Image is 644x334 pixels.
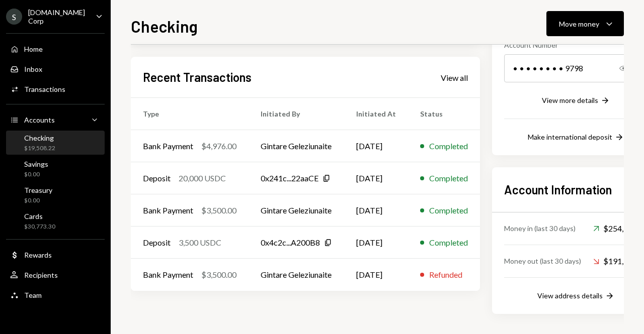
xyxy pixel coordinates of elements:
[441,72,468,83] a: View all
[143,172,171,184] div: Deposit
[131,98,249,130] th: Type
[429,140,468,152] div: Completed
[429,237,468,249] div: Completed
[24,134,55,142] div: Checking
[6,9,22,25] div: S
[6,110,105,129] a: Accounts
[131,16,198,36] h1: Checking
[143,204,193,216] div: Bank Payment
[201,140,236,152] div: $4,976.00
[6,246,105,264] a: Rewards
[559,19,599,29] div: Move money
[441,73,468,83] div: View all
[344,259,408,291] td: [DATE]
[249,194,344,227] td: Gintare Geleziunaite
[143,237,171,249] div: Deposit
[24,116,55,124] div: Accounts
[179,172,226,184] div: 20,000 USDC
[537,291,615,302] button: View address details
[24,251,52,259] div: Rewards
[542,95,610,106] button: View more details
[6,286,105,304] a: Team
[249,130,344,162] td: Gintare Geleziunaite
[143,140,193,152] div: Bank Payment
[344,227,408,259] td: [DATE]
[261,237,320,249] div: 0x4c2c...A200B8
[504,256,581,266] div: Money out (last 30 days)
[24,160,48,168] div: Savings
[6,157,105,181] a: Savings$0.00
[24,291,42,299] div: Team
[24,85,65,93] div: Transactions
[28,8,88,25] div: [DOMAIN_NAME] Corp
[6,40,105,58] a: Home
[546,11,624,36] button: Move money
[24,212,55,220] div: Cards
[143,69,252,85] h2: Recent Transactions
[537,291,603,300] div: View address details
[24,222,55,231] div: $30,773.30
[528,133,612,141] div: Make international deposit
[429,204,468,216] div: Completed
[179,237,221,249] div: 3,500 USDC
[344,130,408,162] td: [DATE]
[429,172,468,184] div: Completed
[344,98,408,130] th: Initiated At
[6,266,105,284] a: Recipients
[6,183,105,207] a: Treasury$0.00
[24,144,55,153] div: $19,508.22
[6,209,105,233] a: Cards$30,773.30
[201,204,236,216] div: $3,500.00
[24,196,52,205] div: $0.00
[249,259,344,291] td: Gintare Geleziunaite
[261,172,318,184] div: 0x241c...22aaCE
[24,271,58,279] div: Recipients
[408,98,480,130] th: Status
[528,132,624,143] button: Make international deposit
[249,98,344,130] th: Initiated By
[24,65,42,73] div: Inbox
[143,269,193,281] div: Bank Payment
[6,60,105,78] a: Inbox
[542,96,598,104] div: View more details
[344,162,408,194] td: [DATE]
[24,45,43,53] div: Home
[504,223,576,234] div: Money in (last 30 days)
[6,131,105,155] a: Checking$19,508.22
[24,170,48,179] div: $0.00
[344,194,408,227] td: [DATE]
[24,186,52,194] div: Treasury
[6,80,105,98] a: Transactions
[201,269,236,281] div: $3,500.00
[429,269,462,281] div: Refunded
